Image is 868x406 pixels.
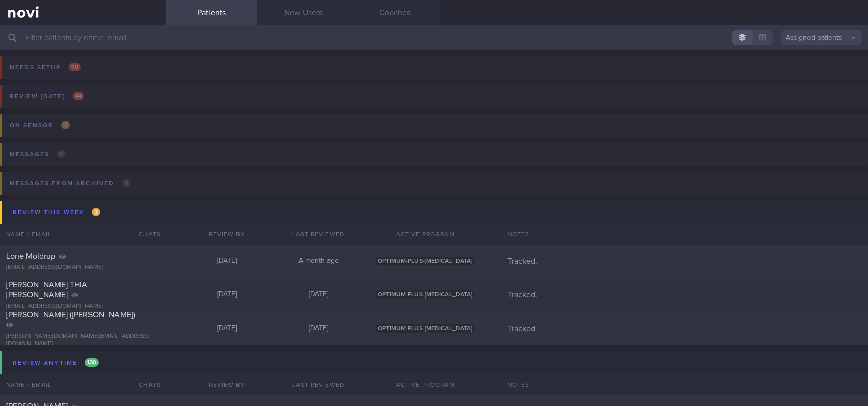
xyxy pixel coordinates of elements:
[125,224,166,245] div: Chats
[6,311,135,319] span: [PERSON_NAME] ([PERSON_NAME])
[781,30,862,45] button: Assigned patients
[10,356,101,370] div: Review anytime
[7,177,133,191] div: Messages from Archived
[375,290,475,299] span: OPTIMUM-PLUS-[MEDICAL_DATA]
[273,290,364,300] div: [DATE]
[125,374,166,395] div: Chats
[181,257,273,266] div: [DATE]
[364,224,486,245] div: Active Program
[273,224,364,245] div: Last Reviewed
[92,208,100,216] span: 3
[61,121,70,129] span: 7
[501,290,868,300] div: Tracked.
[57,150,66,158] span: 0
[122,179,131,187] span: 0
[7,61,83,74] div: Needs setup
[6,281,87,299] span: [PERSON_NAME] THIA [PERSON_NAME]
[181,290,273,300] div: [DATE]
[6,333,160,348] div: [PERSON_NAME][DOMAIN_NAME][EMAIL_ADDRESS][DOMAIN_NAME]
[73,92,84,100] span: 44
[7,90,86,103] div: Review [DATE]
[375,324,475,333] span: OPTIMUM-PLUS-[MEDICAL_DATA]
[181,374,273,395] div: Review By
[375,257,475,265] span: OPTIMUM-PLUS-[MEDICAL_DATA]
[7,119,72,132] div: On sensor
[7,148,68,161] div: Messages
[6,252,55,260] span: Lone Moldrup
[85,358,99,367] span: 130
[6,264,160,272] div: [EMAIL_ADDRESS][DOMAIN_NAME]
[364,374,486,395] div: Active Program
[501,323,868,334] div: Tracked
[6,303,160,310] div: [EMAIL_ADDRESS][DOMAIN_NAME]
[501,374,868,395] div: Notes
[69,63,81,71] span: 90
[181,324,273,333] div: [DATE]
[273,374,364,395] div: Last Reviewed
[10,206,103,220] div: Review this week
[273,324,364,333] div: [DATE]
[273,257,364,266] div: A month ago
[501,224,868,245] div: Notes
[501,256,868,266] div: Tracked.
[181,224,273,245] div: Review By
